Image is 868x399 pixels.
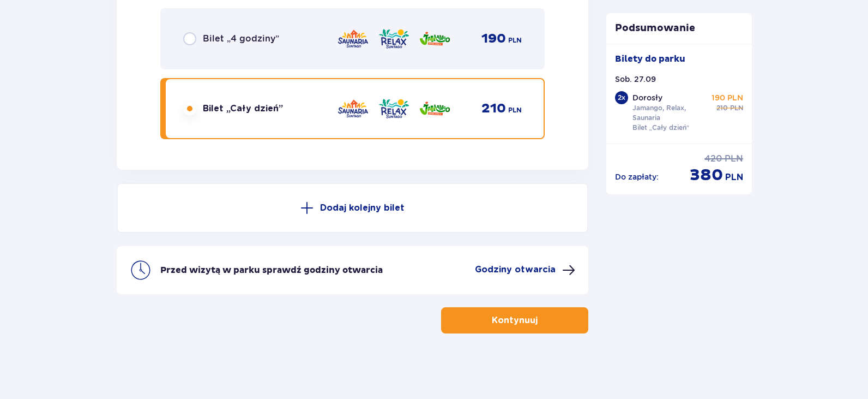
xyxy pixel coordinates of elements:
p: Dorosły [632,92,662,103]
p: Kontynuuj [492,314,538,326]
p: Bilety do parku [615,53,685,65]
p: PLN [508,35,522,45]
p: PLN [508,105,522,115]
img: zone logo [337,97,369,120]
button: Godziny otwarcia [475,264,575,277]
p: PLN [725,171,743,183]
p: Sob. 27.09 [615,74,656,85]
p: Podsumowanie [606,22,752,35]
p: Bilet „Cały dzień” [632,123,690,133]
img: zone logo [378,27,410,50]
p: 420 [704,153,722,165]
p: 190 [481,31,506,47]
p: 210 [716,103,728,113]
p: 380 [690,165,723,186]
p: 190 PLN [712,92,743,103]
button: Kontynuuj [441,307,588,334]
button: Dodaj kolejny bilet [117,183,588,233]
div: 2 x [615,91,628,104]
img: zone logo [419,27,451,50]
p: 210 [481,100,506,117]
img: zone logo [378,97,410,120]
p: Dodaj kolejny bilet [320,202,405,214]
img: clock icon [130,259,152,281]
img: zone logo [337,27,369,50]
p: Przed wizytą w parku sprawdź godziny otwarcia [160,264,383,276]
p: Bilet „Cały dzień” [203,103,283,115]
p: Godziny otwarcia [475,264,556,276]
p: Do zapłaty : [615,171,659,182]
p: Jamango, Relax, Saunaria [632,103,708,123]
p: Bilet „4 godziny” [203,33,279,45]
img: zone logo [419,97,451,120]
p: PLN [725,153,743,165]
p: PLN [730,103,743,113]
